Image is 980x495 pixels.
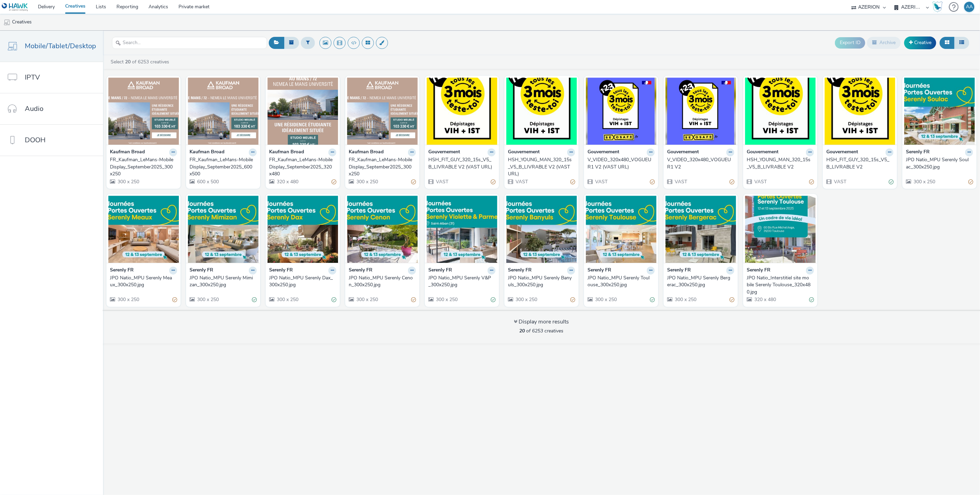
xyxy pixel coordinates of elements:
span: 300 x 250 [435,296,458,303]
img: FR_Kaufman_LeMans-MobileDisplay_September2025_320x480 visual [267,78,338,145]
a: Hawk Academy [932,1,946,12]
a: HSH_FIT_GUY_320_15s_V5_B_LIVRABLE V2 (VAST URL) [428,156,496,171]
a: HSH_YOUNG_MAN_320_15s_V5_B_LIVRABLE V2 (VAST URL) [508,156,575,177]
div: Valid [252,296,257,303]
span: VAST [515,178,528,185]
img: V_VIDEO_320x480_VOGUEUR1 V2 visual [665,78,736,145]
div: Hawk Academy [932,1,943,12]
img: JPO Natio_MPU Serenly Bergerac_300x250.jpg visual [665,196,736,263]
div: FR_Kaufman_LeMans-MobileDisplay_September2025_300x250 [349,156,413,177]
span: Audio [25,104,43,114]
span: 300 x 250 [276,296,298,303]
img: FR_Kaufman_LeMans-MobileDisplay_September2025_300x250 visual [108,78,179,145]
div: FR_Kaufman_LeMans-MobileDisplay_September2025_600x500 [190,156,254,177]
span: 320 x 480 [754,296,776,303]
strong: Serenly FR [747,267,770,275]
a: JPO Natio_MPU Serenly V&P_300x250.jpg [428,275,496,289]
div: Partially valid [809,178,814,185]
strong: Kaufman Broad [269,148,304,156]
span: 300 x 250 [356,178,378,185]
strong: Serenly FR [349,267,372,275]
strong: Serenly FR [508,267,532,275]
a: JPO Natio_MPU Serenly Bergerac_300x250.jpg [667,275,734,289]
a: FR_Kaufman_LeMans-MobileDisplay_September2025_300x250 [349,156,416,177]
img: FR_Kaufman_LeMans-MobileDisplay_September2025_300x250 visual [347,78,418,145]
div: Partially valid [729,178,734,185]
span: 600 x 500 [196,178,219,185]
span: Mobile/Tablet/Desktop [25,41,96,51]
div: JPO Natio_MPU Serenly Mimizan_300x250.jpg [190,275,254,289]
div: JPO Natio_MPU Serenly Banyuls_300x250.jpg [508,275,572,289]
span: 300 x 250 [515,296,537,303]
img: V_VIDEO_320x480_VOGUEUR1 V2 (VAST URL) visual [586,78,656,145]
span: VAST [435,178,448,185]
span: DOOH [25,135,45,145]
div: JPO Natio_Interstitiel site mobile Serenly Toulouse_320x480.jpg [747,275,811,296]
a: V_VIDEO_320x480_VOGUEUR1 V2 (VAST URL) [588,156,655,171]
strong: Gouvernement [747,148,778,156]
div: Partially valid [491,178,496,185]
span: IPTV [25,72,40,82]
strong: Serenly FR [269,267,293,275]
a: JPO Natio_MPU Serenly Banyuls_300x250.jpg [508,275,575,289]
div: FR_Kaufman_LeMans-MobileDisplay_September2025_300x250 [110,156,174,177]
img: undefined Logo [2,3,28,11]
a: FR_Kaufman_LeMans-MobileDisplay_September2025_320x480 [269,156,336,177]
strong: Gouvernement [667,148,699,156]
span: VAST [594,178,608,185]
img: JPO Natio_MPU Serenly Cenon_300x250.jpg visual [347,196,418,263]
button: Archive [867,37,901,49]
strong: Kaufman Broad [190,148,224,156]
div: Partially valid [729,296,734,303]
img: JPO Natio_MPU Serenly Banyuls_300x250.jpg visual [506,196,577,263]
span: 300 x 250 [117,178,139,185]
div: V_VIDEO_320x480_VOGUEUR1 V2 (VAST URL) [588,156,652,171]
strong: Kaufman Broad [349,148,384,156]
div: V_VIDEO_320x480_VOGUEUR1 V2 [667,156,732,171]
a: FR_Kaufman_LeMans-MobileDisplay_September2025_600x500 [190,156,257,177]
div: Valid [809,296,814,303]
strong: Serenly FR [906,148,930,156]
div: FR_Kaufman_LeMans-MobileDisplay_September2025_320x480 [269,156,334,177]
button: Export ID [835,37,865,48]
div: Partially valid [968,178,973,185]
a: JPO Natio_MPU Serenly Toulouse_300x250.jpg [588,275,655,289]
div: JPO Natio_MPU Serenly Soulac_300x250.jpg [906,156,970,171]
div: JPO Natio_MPU Serenly Dax_300x250.jpg [269,275,334,289]
span: VAST [754,178,767,185]
input: Search... [112,37,267,49]
span: VAST [833,178,846,185]
span: 300 x 250 [196,296,219,303]
div: JPO Natio_MPU Serenly Cenon_300x250.jpg [349,275,413,289]
a: JPO Natio_Interstitiel site mobile Serenly Toulouse_320x480.jpg [747,275,814,296]
div: Partially valid [650,178,655,185]
img: HSH_YOUNG_MAN_320_15s_V5_B_LIVRABLE V2 visual [745,78,816,145]
img: HSH_FIT_GUY_320_15s_V5_B_LIVRABLE V2 visual [825,78,895,145]
div: Partially valid [331,178,336,185]
img: JPO Natio_Interstitiel site mobile Serenly Toulouse_320x480.jpg visual [745,196,816,263]
strong: 20 [520,328,525,334]
span: 300 x 250 [913,178,935,185]
a: Select of 6253 creatives [110,59,172,65]
a: V_VIDEO_320x480_VOGUEUR1 V2 [667,156,734,171]
img: HSH_FIT_GUY_320_15s_V5_B_LIVRABLE V2 (VAST URL) visual [427,78,497,145]
img: JPO Natio_MPU Serenly V&P_300x250.jpg visual [427,196,497,263]
div: Valid [650,296,655,303]
div: JPO Natio_MPU Serenly V&P_300x250.jpg [428,275,493,289]
a: JPO Natio_MPU Serenly Dax_300x250.jpg [269,275,336,289]
a: JPO Natio_MPU Serenly Mimizan_300x250.jpg [190,275,257,289]
span: 300 x 250 [674,296,696,303]
div: Valid [331,296,336,303]
div: HSH_YOUNG_MAN_320_15s_V5_B_LIVRABLE V2 [747,156,811,171]
span: 300 x 250 [594,296,617,303]
img: HSH_YOUNG_MAN_320_15s_V5_B_LIVRABLE V2 (VAST URL) visual [506,78,577,145]
button: Grid [940,37,955,49]
strong: Gouvernement [508,148,540,156]
div: Partially valid [411,178,416,185]
strong: Kaufman Broad [110,148,145,156]
div: AA [966,2,973,12]
strong: Serenly FR [588,267,611,275]
span: 300 x 250 [356,296,378,303]
div: Valid [491,296,496,303]
span: VAST [674,178,687,185]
